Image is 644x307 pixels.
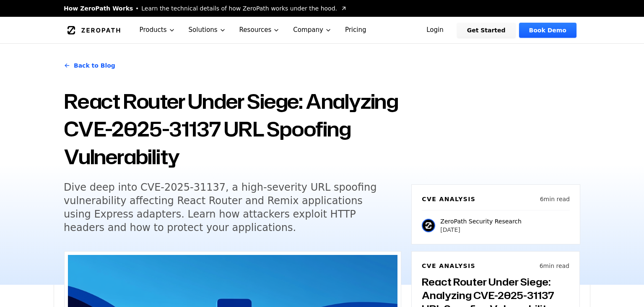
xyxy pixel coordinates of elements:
[440,226,522,234] p: [DATE]
[64,87,401,171] h1: React Router Under Siege: Analyzing CVE-2025-31137 URL Spoofing Vulnerability
[457,23,516,38] a: Get Started
[540,262,569,270] p: 6 min read
[182,17,233,43] button: Solutions
[64,181,386,234] h5: Dive deep into CVE-2025-31137, a high-severity URL spoofing vulnerability affecting React Router ...
[416,23,454,38] a: Login
[422,262,475,270] h6: CVE Analysis
[540,195,570,203] p: 6 min read
[440,217,522,226] p: ZeroPath Security Research
[519,23,576,38] a: Book Demo
[338,17,373,43] a: Pricing
[133,17,182,43] button: Products
[233,17,287,43] button: Resources
[64,4,347,13] a: How ZeroPath WorksLearn the technical details of how ZeroPath works under the hood.
[141,4,337,13] span: Learn the technical details of how ZeroPath works under the hood.
[422,195,475,203] h6: CVE Analysis
[64,4,133,13] span: How ZeroPath Works
[286,17,338,43] button: Company
[54,17,590,43] nav: Global
[64,54,115,77] a: Back to Blog
[422,219,435,232] img: ZeroPath Security Research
